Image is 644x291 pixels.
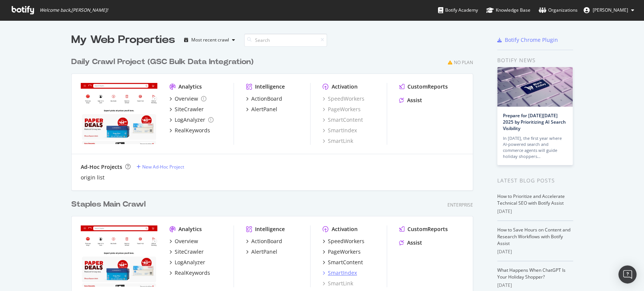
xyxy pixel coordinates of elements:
[71,199,149,210] a: Staples Main Crawl
[328,269,357,277] div: SmartIndex
[618,265,636,283] div: Open Intercom Messenger
[175,95,198,103] div: Overview
[497,193,565,206] a: How to Prioritize and Accelerate Technical SEO with Botify Assist
[328,259,363,266] div: SmartContent
[251,95,282,103] div: ActionBoard
[497,176,573,185] div: Latest Blog Posts
[323,248,361,256] a: PageWorkers
[142,164,184,170] div: New Ad-Hoc Project
[497,208,573,215] div: [DATE]
[169,269,210,277] a: RealKeywords
[578,4,640,16] button: [PERSON_NAME]
[251,248,277,256] div: AlertPanel
[539,6,578,14] div: Organizations
[497,248,573,255] div: [DATE]
[244,34,327,47] input: Search
[175,127,210,134] div: RealKeywords
[328,248,361,256] div: PageWorkers
[323,269,357,277] a: SmartIndex
[246,248,277,256] a: AlertPanel
[503,112,566,132] a: Prepare for [DATE][DATE] 2025 by Prioritizing AI Search Visibility
[81,83,157,144] img: staples.com
[81,225,157,286] img: staples.com
[175,269,210,277] div: RealKeywords
[169,106,204,113] a: SiteCrawler
[332,225,358,233] div: Activation
[447,202,473,208] div: Enterprise
[246,237,282,245] a: ActionBoard
[505,36,558,44] div: Botify Chrome Plugin
[399,83,448,90] a: CustomReports
[323,137,353,145] a: SmartLink
[497,36,558,44] a: Botify Chrome Plugin
[169,127,210,134] a: RealKeywords
[593,7,628,13] span: Taylor Brantley
[137,164,184,170] a: New Ad-Hoc Project
[399,225,448,233] a: CustomReports
[454,59,473,66] div: No Plan
[81,174,105,181] a: origin list
[169,248,204,256] a: SiteCrawler
[323,127,357,134] a: SmartIndex
[246,106,277,113] a: AlertPanel
[178,225,202,233] div: Analytics
[503,135,567,159] div: In [DATE], the first year where AI-powered search and commerce agents will guide holiday shoppers…
[438,6,478,14] div: Botify Academy
[181,34,238,46] button: Most recent crawl
[169,116,214,124] a: LogAnalyzer
[169,237,198,245] a: Overview
[255,83,285,90] div: Intelligence
[81,163,122,171] div: Ad-Hoc Projects
[497,227,570,247] a: How to Save Hours on Content and Research Workflows with Botify Assist
[175,237,198,245] div: Overview
[497,267,566,280] a: What Happens When ChatGPT Is Your Holiday Shopper?
[191,38,229,42] div: Most recent crawl
[497,67,573,107] img: Prepare for Black Friday 2025 by Prioritizing AI Search Visibility
[497,56,573,64] div: Botify news
[323,237,364,245] a: SpeedWorkers
[175,259,205,266] div: LogAnalyzer
[178,83,202,90] div: Analytics
[71,57,257,67] a: Daily Crawl Project (GSC Bulk Data Integration)
[246,95,282,103] a: ActionBoard
[323,280,353,287] a: SmartLink
[175,106,204,113] div: SiteCrawler
[407,96,422,104] div: Assist
[169,259,205,266] a: LogAnalyzer
[332,83,358,90] div: Activation
[323,106,361,113] a: PageWorkers
[407,83,448,90] div: CustomReports
[323,116,363,124] a: SmartContent
[497,282,573,289] div: [DATE]
[323,259,363,266] a: SmartContent
[71,57,254,67] div: Daily Crawl Project (GSC Bulk Data Integration)
[407,225,448,233] div: CustomReports
[71,32,175,47] div: My Web Properties
[40,7,108,13] span: Welcome back, [PERSON_NAME] !
[251,106,277,113] div: AlertPanel
[251,237,282,245] div: ActionBoard
[175,116,205,124] div: LogAnalyzer
[175,248,204,256] div: SiteCrawler
[169,95,206,103] a: Overview
[323,95,364,103] a: SpeedWorkers
[328,237,364,245] div: SpeedWorkers
[486,6,530,14] div: Knowledge Base
[71,199,146,210] div: Staples Main Crawl
[407,239,422,247] div: Assist
[399,239,422,247] a: Assist
[399,96,422,104] a: Assist
[255,225,285,233] div: Intelligence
